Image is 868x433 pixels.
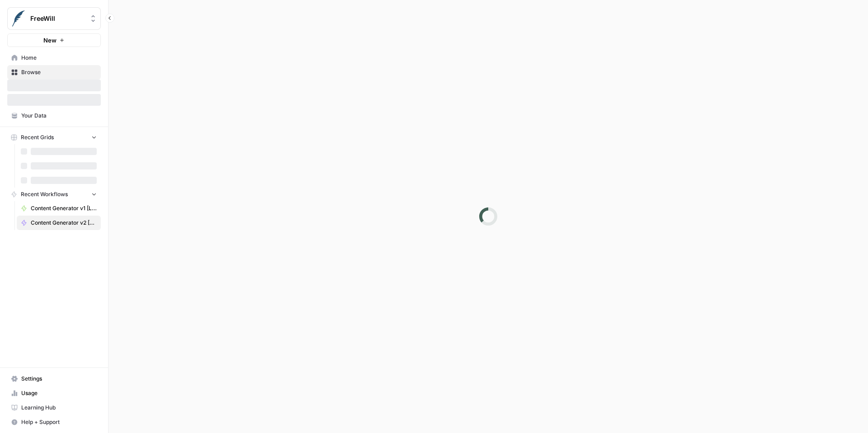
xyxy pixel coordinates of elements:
[17,216,101,230] a: Content Generator v2 [BETA]
[7,7,101,30] button: Workspace: FreeWill
[21,375,97,383] span: Settings
[7,51,101,65] a: Home
[21,133,54,141] span: Recent Grids
[21,68,97,76] span: Browse
[21,112,97,120] span: Your Data
[7,188,101,201] button: Recent Workflows
[17,201,101,216] a: Content Generator v1 [LIVE]
[10,10,27,27] img: FreeWill Logo
[21,404,97,412] span: Learning Hub
[7,415,101,429] button: Help + Support
[21,54,97,62] span: Home
[21,190,68,198] span: Recent Workflows
[7,400,101,415] a: Learning Hub
[7,65,101,80] a: Browse
[43,36,57,45] span: New
[7,131,101,144] button: Recent Grids
[30,14,85,23] span: FreeWill
[31,204,97,212] span: Content Generator v1 [LIVE]
[7,386,101,400] a: Usage
[21,418,97,426] span: Help + Support
[7,372,101,386] a: Settings
[31,219,97,227] span: Content Generator v2 [BETA]
[21,389,97,397] span: Usage
[7,108,101,123] a: Your Data
[7,33,101,47] button: New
